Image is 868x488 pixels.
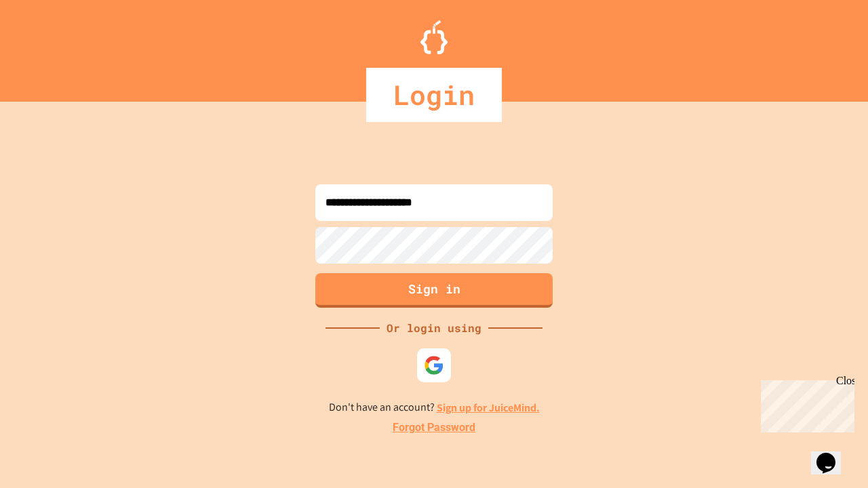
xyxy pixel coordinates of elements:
iframe: chat widget [811,434,854,474]
a: Forgot Password [393,420,475,436]
button: Sign in [315,273,553,308]
img: google-icon.svg [424,355,444,375]
div: Or login using [380,320,488,336]
div: Chat with us now!Close [5,5,94,86]
img: Logo.svg [420,20,448,54]
a: Sign up for JuiceMind. [437,401,540,415]
div: Login [366,68,502,122]
iframe: chat widget [755,375,854,432]
p: Don't have an account? [329,399,540,416]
